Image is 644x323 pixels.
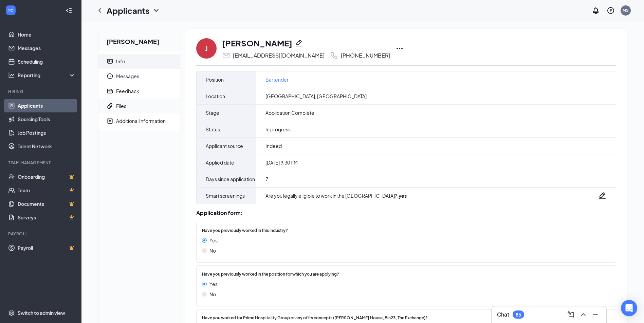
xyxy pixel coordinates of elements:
span: In progress [265,126,291,133]
svg: Email [222,51,230,60]
h1: Applicants [107,5,149,16]
div: Open Intercom Messenger [621,300,637,316]
span: Have you previously worked in this industry? [202,228,288,234]
span: Stage [206,109,219,117]
svg: WorkstreamLogo [7,7,14,14]
span: [DATE] 9:30 PM [265,159,298,166]
span: [GEOGRAPHIC_DATA], [GEOGRAPHIC_DATA] [265,93,367,100]
svg: Collapse [66,7,72,14]
a: Sourcing Tools [18,112,76,126]
svg: ComposeMessage [567,310,575,319]
div: 85 [516,312,521,318]
div: [EMAIL_ADDRESS][DOMAIN_NAME] [233,52,325,59]
strong: yes [399,193,407,199]
svg: ContactCard [107,58,113,65]
a: SurveysCrown [18,211,76,224]
span: Applicant source [206,142,243,150]
svg: Ellipses [395,44,404,52]
div: Are you legally eligible to work in the [GEOGRAPHIC_DATA]? : [265,192,407,199]
span: Indeed [265,143,282,149]
span: Smart screenings [206,192,245,200]
a: PaperclipFiles [98,99,180,113]
svg: Phone [330,51,338,60]
span: Position [206,76,224,84]
span: Messages [116,69,174,84]
svg: QuestionInfo [607,6,615,15]
button: ComposeMessage [566,309,576,320]
a: OnboardingCrown [18,170,76,184]
a: Job Postings [18,126,76,139]
span: Application Complete [265,109,314,116]
svg: NoteActive [107,117,113,124]
a: Applicants [18,99,76,112]
svg: ChevronLeft [96,6,104,15]
div: Team Management [8,160,74,166]
span: Applied date [206,158,234,167]
div: Info [116,58,125,65]
a: ReportFeedback [98,84,180,99]
div: Application form: [196,210,616,216]
span: Have you previously worked in the position for which you are applying? [202,271,339,278]
h3: Chat [497,311,509,318]
span: 7 [265,176,268,182]
a: Bartender [265,76,289,83]
span: Have you worked for Prime Hospitality Group or any of its concepts ([PERSON_NAME] House, Bin23, T... [202,315,428,321]
a: ClockMessages [98,69,180,84]
span: Yes [209,237,218,244]
span: No [209,247,216,254]
svg: Pencil [295,39,303,47]
span: Yes [209,280,218,288]
button: Minimize [590,309,601,320]
span: Location [206,92,225,100]
a: ContactCardInfo [98,54,180,69]
svg: ChevronUp [579,310,587,319]
div: Reporting [18,72,76,79]
a: Messages [18,41,76,55]
svg: Pencil [598,192,606,200]
a: Home [18,28,76,41]
div: Additional Information [116,117,166,124]
svg: Settings [8,309,15,316]
a: Talent Network [18,139,76,153]
h1: [PERSON_NAME] [222,37,292,49]
a: DocumentsCrown [18,197,76,211]
div: Feedback [116,88,139,94]
div: J [205,44,208,53]
span: Days since application [206,175,255,183]
div: [PHONE_NUMBER] [341,52,390,59]
svg: Minimize [591,310,600,319]
a: NoteActiveAdditional Information [98,113,180,128]
span: No [209,290,216,298]
svg: Notifications [592,6,600,15]
a: Scheduling [18,55,76,68]
div: Hiring [8,89,74,94]
svg: Paperclip [107,103,113,109]
svg: Analysis [8,72,15,79]
svg: ChevronDown [152,6,160,15]
span: Status [206,125,220,133]
svg: Report [107,88,113,94]
svg: Clock [107,73,113,80]
h2: [PERSON_NAME] [98,29,180,51]
div: Payroll [8,231,74,237]
div: Files [116,103,126,109]
button: ChevronUp [578,309,589,320]
div: MS [623,7,629,13]
a: TeamCrown [18,184,76,197]
div: Switch to admin view [18,309,65,316]
a: PayrollCrown [18,241,76,255]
